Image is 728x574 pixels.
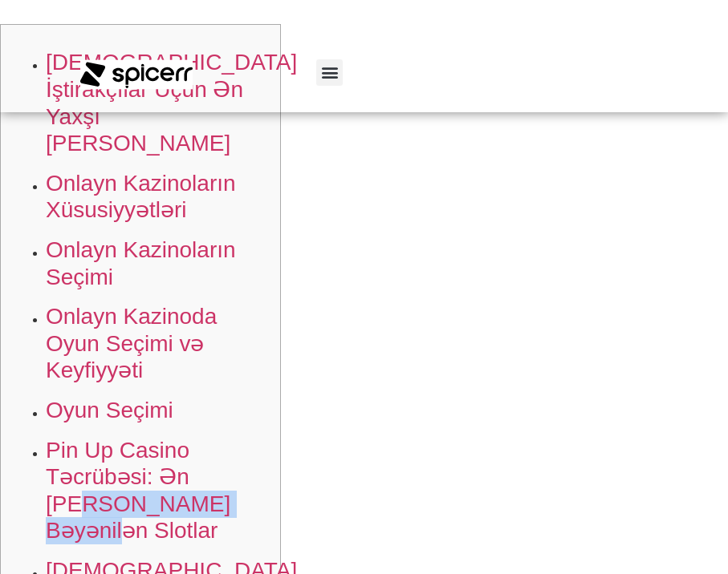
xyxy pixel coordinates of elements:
[316,59,343,86] div: Menu Toggle
[46,171,236,223] a: Onlayn Kazinoların Xüsusiyyətləri
[46,304,217,382] a: Onlayn Kazinoda Oyun Seçimi və Keyfiyyəti
[46,237,236,289] a: Onlayn Kazinoların Seçimi
[46,398,173,422] a: Oyun Seçimi
[46,438,230,544] a: Pin Up Casino Təcrübəsi: Ən [PERSON_NAME] Bəyənilən Slotlar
